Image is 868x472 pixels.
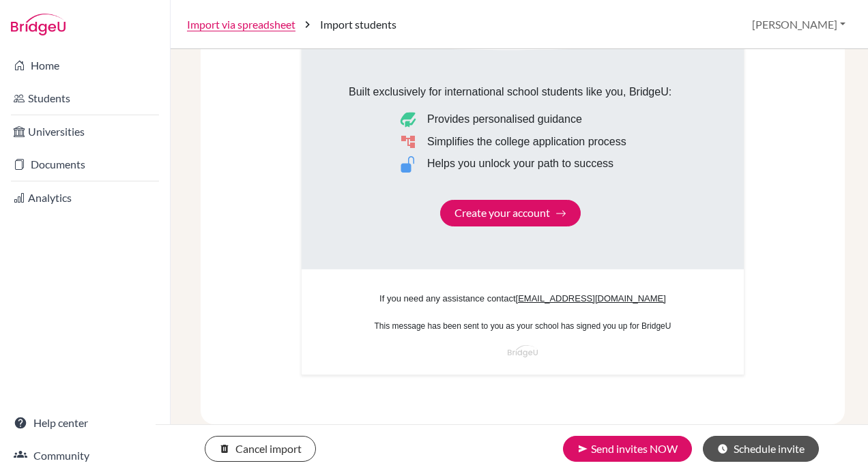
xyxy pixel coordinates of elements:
[187,16,295,33] a: Import via spreadsheet
[577,443,588,454] i: send
[717,443,728,454] i: schedule
[400,134,671,151] li: Simplifies the college application process
[3,85,167,112] a: Students
[3,442,167,469] a: Community
[3,118,167,145] a: Universities
[703,436,819,462] button: Schedule invite
[516,293,666,304] a: [EMAIL_ADDRESS][DOMAIN_NAME]
[11,14,66,35] img: Bridge-U
[301,18,315,31] i: chevron_right
[3,184,167,211] a: Analytics
[379,291,666,307] p: If you need any assistance contact
[349,84,671,100] p: Built exclusively for international school students like you, BridgeU:
[506,345,539,357] img: BridgeU logo
[746,12,852,38] button: [PERSON_NAME]
[3,151,167,178] a: Documents
[205,436,316,462] button: Cancel import
[302,37,744,274] img: Email grey background
[400,156,671,173] li: Helps you unlock your path to success
[320,16,396,33] span: Import students
[400,111,671,128] li: Provides personalised guidance
[219,443,230,454] i: delete
[375,318,671,334] p: This message has been sent to you as your school has signed you up for BridgeU
[400,156,416,173] img: Lock icon
[400,134,416,150] img: Graph icon
[563,436,692,462] button: Send invites NOW
[3,52,167,79] a: Home
[400,112,416,128] img: Bookmark icon
[3,409,167,437] a: Help center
